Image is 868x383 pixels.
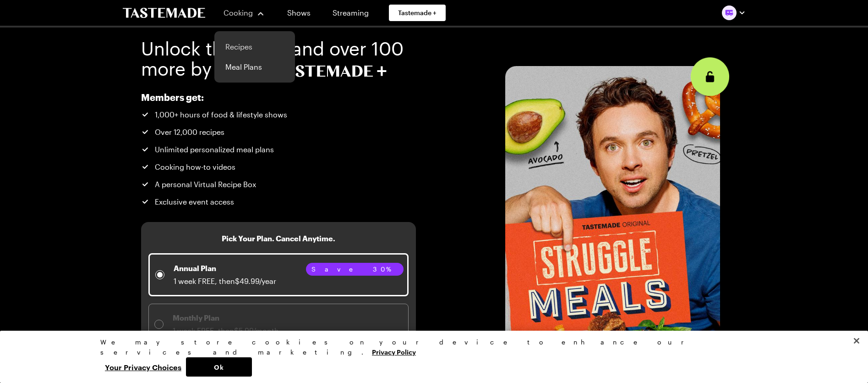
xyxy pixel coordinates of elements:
span: Cooking [224,8,253,17]
span: Over 12,000 recipes [155,127,224,138]
button: Cooking [224,2,265,24]
span: 1,000+ hours of food & lifestyle shows [155,109,287,120]
span: Save 30% [311,265,398,273]
h2: Members get: [141,92,346,103]
a: Meal Plans [220,57,289,77]
span: A personal Virtual Recipe Box [155,179,256,190]
h1: Unlock this show and over 100 more by joining [141,39,443,79]
span: 1 week FREE, then $49.99/year [174,277,276,285]
span: Cooking how-to videos [155,161,235,172]
div: We may store cookies on your device to enhance our services and marketing. [100,337,760,357]
span: Tastemade + [398,8,437,17]
a: More information about your privacy, opens in a new tab [372,347,416,356]
span: Unlimited personalized meal plans [155,144,274,155]
button: Ok [186,357,252,377]
a: Tastemade + [389,5,446,21]
h3: Pick Your Plan. Cancel Anytime. [222,233,335,244]
button: Profile picture [722,6,746,20]
ul: Tastemade+ Annual subscription benefits [141,109,346,207]
p: Monthly Plan [173,312,279,323]
div: Privacy [100,337,760,377]
span: Exclusive event access [155,196,234,207]
a: To Tastemade Home Page [123,8,205,18]
button: Your Privacy Choices [100,357,186,377]
span: 1 week FREE, then $5.99/month [173,326,279,335]
div: Cooking [214,31,295,83]
img: Profile picture [722,6,737,20]
a: Recipes [220,37,289,57]
p: Annual Plan [174,263,276,274]
button: Close [846,331,867,351]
